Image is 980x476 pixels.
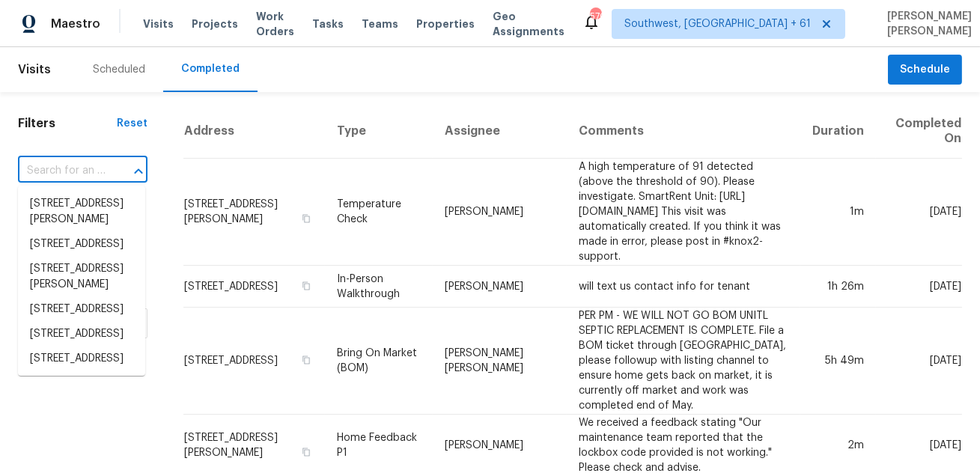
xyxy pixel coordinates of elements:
td: A high temperature of 91 detected (above the threshold of 90). Please investigate. SmartRent Unit... [567,159,800,266]
td: [STREET_ADDRESS] [183,266,325,308]
button: Close [128,161,149,182]
span: Properties [416,16,475,31]
span: Southwest, [GEOGRAPHIC_DATA] + 61 [624,16,811,31]
td: 5h 49m [800,308,876,415]
th: Completed On [876,104,962,159]
li: [STREET_ADDRESS] [18,232,145,257]
td: [DATE] [876,159,962,266]
h1: Filters [18,116,117,131]
td: 1h 26m [800,266,876,308]
span: Work Orders [256,9,294,39]
span: Projects [192,16,238,31]
th: Address [183,104,325,159]
td: [PERSON_NAME] [433,266,567,308]
span: [PERSON_NAME] [PERSON_NAME] [881,9,972,39]
span: Visits [143,16,174,31]
span: Teams [362,16,398,31]
li: [STREET_ADDRESS] [18,347,145,371]
li: [STREET_ADDRESS][PERSON_NAME] [18,257,145,297]
td: [STREET_ADDRESS][PERSON_NAME] [183,159,325,266]
span: Visits [18,53,51,86]
button: Copy Address [299,353,313,367]
div: Reset [117,116,147,131]
button: Schedule [888,55,962,85]
td: In-Person Walkthrough [325,266,433,308]
div: Scheduled [93,62,145,77]
td: [DATE] [876,308,962,415]
td: will text us contact info for tenant [567,266,800,308]
td: [PERSON_NAME] [433,159,567,266]
td: [DATE] [876,266,962,308]
td: Bring On Market (BOM) [325,308,433,415]
li: [STREET_ADDRESS] [18,297,145,322]
span: Schedule [900,61,950,79]
li: [STREET_ADDRESS][PERSON_NAME] [18,192,145,232]
span: Tasks [312,19,344,29]
li: [STREET_ADDRESS][PERSON_NAME] [18,371,145,412]
div: Completed [181,61,240,76]
td: 1m [800,159,876,266]
td: [STREET_ADDRESS] [183,308,325,415]
th: Comments [567,104,800,159]
li: [STREET_ADDRESS] [18,322,145,347]
th: Type [325,104,433,159]
button: Copy Address [299,279,313,293]
td: [PERSON_NAME] [PERSON_NAME] [433,308,567,415]
th: Assignee [433,104,567,159]
button: Copy Address [299,445,313,459]
span: Geo Assignments [493,9,564,39]
td: Temperature Check [325,159,433,266]
td: PER PM - WE WILL NOT GO BOM UNITL SEPTIC REPLACEMENT IS COMPLETE. File a BOM ticket through [GEOG... [567,308,800,415]
span: Maestro [51,16,100,31]
input: Search for an address... [18,159,106,183]
div: 570 [590,9,600,24]
th: Duration [800,104,876,159]
button: Copy Address [299,212,313,225]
